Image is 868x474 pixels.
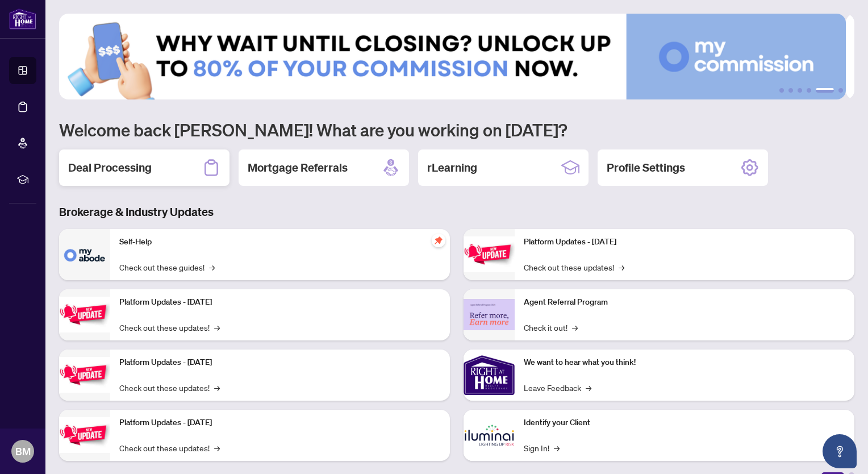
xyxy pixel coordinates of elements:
[68,160,152,176] h2: Deal Processing
[554,442,560,454] span: →
[15,443,31,459] span: BM
[807,88,811,93] button: 4
[119,321,220,334] a: Check out these updates!→
[779,88,784,93] button: 1
[59,119,854,140] h1: Welcome back [PERSON_NAME]! What are you working on [DATE]?
[59,14,846,99] img: Slide 4
[59,417,110,453] img: Platform Updates - July 8, 2025
[524,296,845,309] p: Agent Referral Program
[214,381,220,394] span: →
[798,88,802,93] button: 3
[524,381,591,394] a: Leave Feedback→
[214,442,220,454] span: →
[432,234,445,247] span: pushpin
[209,261,215,273] span: →
[586,381,591,394] span: →
[464,350,515,401] img: We want to hear what you think!
[59,297,110,332] img: Platform Updates - September 16, 2025
[464,236,515,272] img: Platform Updates - June 23, 2025
[838,88,843,93] button: 6
[524,442,560,454] a: Sign In!→
[572,321,578,334] span: →
[119,356,441,369] p: Platform Updates - [DATE]
[119,381,220,394] a: Check out these updates!→
[59,357,110,393] img: Platform Updates - July 21, 2025
[9,9,36,30] img: logo
[524,417,845,429] p: Identify your Client
[619,261,624,273] span: →
[788,88,793,93] button: 2
[816,88,834,93] button: 5
[119,296,441,309] p: Platform Updates - [DATE]
[119,261,215,273] a: Check out these guides!→
[524,321,578,334] a: Check it out!→
[524,356,845,369] p: We want to hear what you think!
[464,410,515,461] img: Identify your Client
[464,299,515,330] img: Agent Referral Program
[524,236,845,248] p: Platform Updates - [DATE]
[524,261,624,273] a: Check out these updates!→
[823,434,857,468] button: Open asap
[119,417,441,429] p: Platform Updates - [DATE]
[119,442,220,454] a: Check out these updates!→
[59,229,110,280] img: Self-Help
[119,236,441,248] p: Self-Help
[248,160,348,176] h2: Mortgage Referrals
[214,321,220,334] span: →
[607,160,685,176] h2: Profile Settings
[427,160,477,176] h2: rLearning
[59,204,854,220] h3: Brokerage & Industry Updates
